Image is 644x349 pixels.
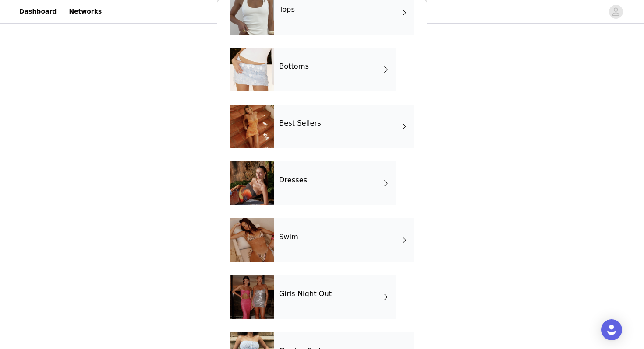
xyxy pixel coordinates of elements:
h4: Best Sellers [279,119,321,127]
h4: Tops [279,6,295,14]
a: Networks [64,2,107,21]
h4: Bottoms [279,63,309,70]
h4: Swim [279,233,298,241]
h4: Girls Night Out [279,290,332,298]
div: avatar [612,5,620,19]
div: Open Intercom Messenger [601,319,622,340]
a: Dashboard [14,2,62,21]
h4: Dresses [279,176,307,184]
